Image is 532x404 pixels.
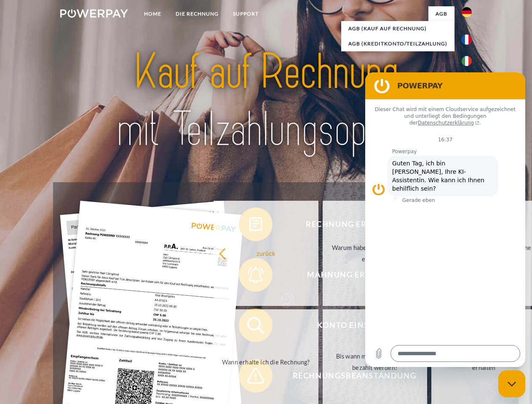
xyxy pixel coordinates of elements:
div: Bis wann muss die Rechnung bezahlt werden? [328,351,422,373]
img: title-powerpay_de.svg [80,40,452,161]
div: Warum habe ich eine Rechnung erhalten? [328,242,422,265]
a: AGB (Kreditkonto/Teilzahlung) [341,36,454,51]
img: de [462,7,472,17]
a: SUPPORT [226,6,266,21]
img: it [462,56,472,66]
img: logo-powerpay-white.svg [60,9,128,18]
img: fr [462,35,472,45]
a: DIE RECHNUNG [168,6,226,21]
a: Home [137,6,168,21]
a: agb [428,6,454,21]
div: zurück [219,247,313,259]
iframe: Schaltfläche zum Öffnen des Messaging-Fensters; Konversation läuft [498,370,525,397]
iframe: Messaging-Fenster [365,72,525,367]
a: AGB (Kauf auf Rechnung) [341,21,454,36]
div: Wann erhalte ich die Rechnung? [219,356,313,367]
